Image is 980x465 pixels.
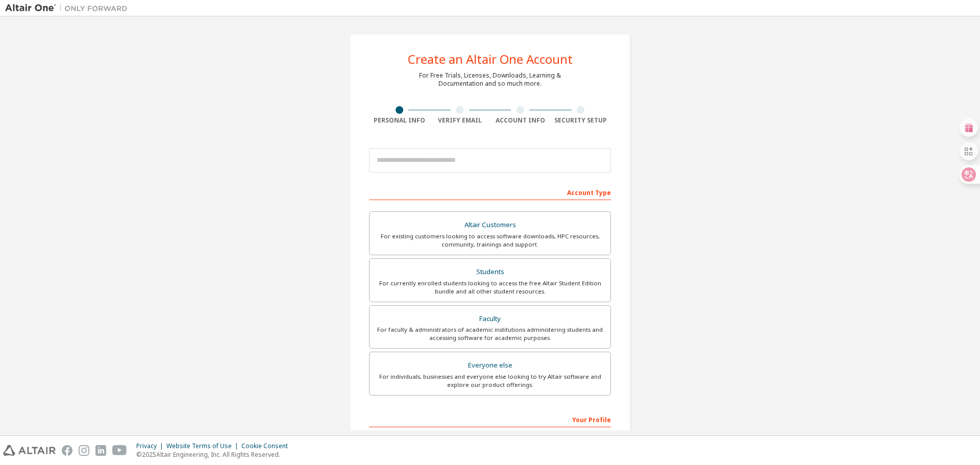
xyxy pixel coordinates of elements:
div: Website Terms of Use [166,442,241,450]
img: instagram.svg [79,445,89,456]
img: linkedin.svg [95,445,106,456]
div: For existing customers looking to access software downloads, HPC resources, community, trainings ... [376,232,604,249]
div: For Free Trials, Licenses, Downloads, Learning & Documentation and so much more. [419,71,561,88]
img: altair_logo.svg [3,445,56,456]
div: Faculty [376,312,604,326]
div: Personal Info [369,116,430,125]
div: Security Setup [551,116,611,125]
div: Verify Email [430,116,491,125]
img: Altair One [5,3,133,13]
div: Students [376,265,604,279]
img: youtube.svg [112,445,127,456]
div: Account Type [369,184,611,200]
p: © 2025 Altair Engineering, Inc. All Rights Reserved. [136,450,294,459]
div: For individuals, businesses and everyone else looking to try Altair software and explore our prod... [376,373,604,389]
div: For faculty & administrators of academic institutions administering students and accessing softwa... [376,326,604,342]
div: Privacy [136,442,166,450]
div: Cookie Consent [241,442,294,450]
div: Everyone else [376,358,604,373]
div: Altair Customers [376,218,604,232]
div: Account Info [490,116,551,125]
img: facebook.svg [62,445,72,456]
div: For currently enrolled students looking to access the free Altair Student Edition bundle and all ... [376,279,604,296]
div: Your Profile [369,411,611,427]
div: Create an Altair One Account [408,53,573,65]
